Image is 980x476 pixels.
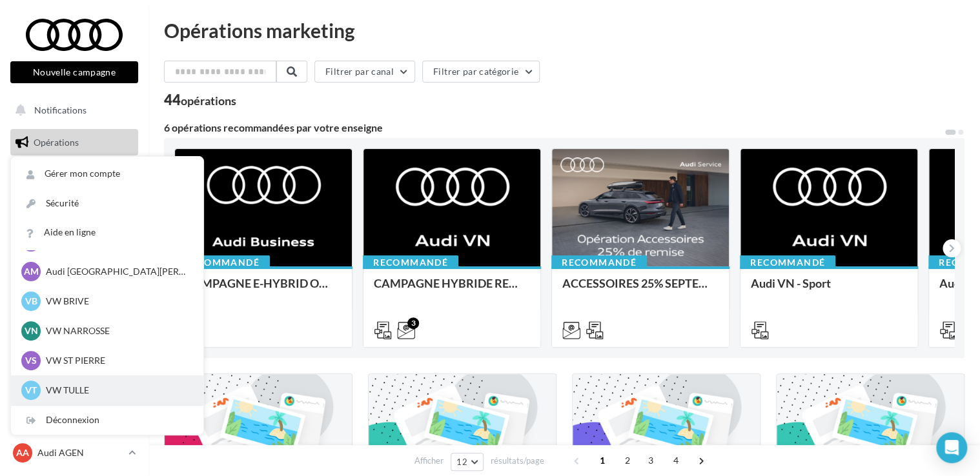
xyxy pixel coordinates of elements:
[25,384,37,397] span: VT
[46,354,188,367] p: VW ST PIERRE
[34,104,87,115] span: Notifications
[164,123,944,133] div: 6 opérations recommandées par votre enseigne
[936,432,967,463] div: Open Intercom Messenger
[8,161,141,188] a: Boîte de réception
[46,384,188,397] p: VW TULLE
[314,61,415,83] button: Filtrer par canal
[181,95,236,106] div: opérations
[374,277,530,302] div: CAMPAGNE HYBRIDE RECHARGEABLE
[740,255,835,270] div: Recommandé
[422,61,540,83] button: Filtrer par catégorie
[174,255,270,270] div: Recommandé
[11,159,203,188] a: Gérer mon compte
[25,324,38,337] span: VN
[11,189,203,218] a: Sécurité
[551,255,647,270] div: Recommandé
[46,295,188,308] p: VW BRIVE
[16,446,29,459] span: AA
[11,406,203,435] div: Déconnexion
[8,226,141,253] a: Campagnes
[451,453,484,471] button: 12
[24,265,39,278] span: AM
[8,129,141,156] a: Opérations
[363,255,458,270] div: Recommandé
[185,277,342,302] div: CAMPAGNE E-HYBRID OCTOBRE B2B
[46,324,188,337] p: VW NARROSSE
[8,290,141,328] a: PLV et print personnalisable
[25,354,37,367] span: VS
[640,450,661,471] span: 3
[491,455,544,467] span: résultats/page
[34,137,79,148] span: Opérations
[8,97,136,124] button: Notifications
[751,277,907,302] div: Audi VN - Sport
[8,194,141,221] a: Visibilité en ligne
[10,61,138,83] button: Nouvelle campagne
[37,446,123,459] p: Audi AGEN
[46,265,188,278] p: Audi [GEOGRAPHIC_DATA][PERSON_NAME]
[592,450,613,471] span: 1
[25,295,37,308] span: VB
[414,455,444,467] span: Afficher
[8,258,141,285] a: Médiathèque
[666,450,686,471] span: 4
[10,441,138,465] a: AA Audi AGEN
[164,93,236,107] div: 44
[11,218,203,247] a: Aide en ligne
[562,277,719,302] div: ACCESSOIRES 25% SEPTEMBRE - AUDI SERVICE
[617,450,638,471] span: 2
[456,457,467,467] span: 12
[164,21,965,40] div: Opérations marketing
[407,317,419,329] div: 3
